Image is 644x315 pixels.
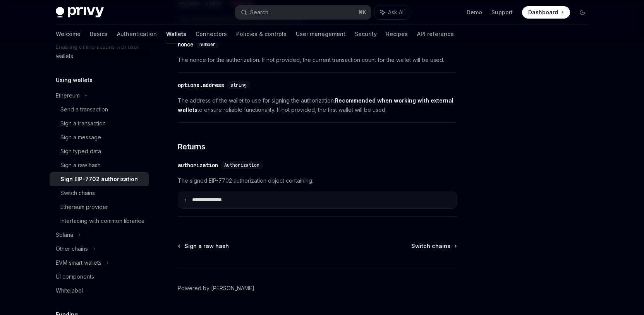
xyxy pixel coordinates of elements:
a: Connectors [196,25,227,43]
span: Dashboard [528,9,558,16]
a: Welcome [56,25,81,43]
button: Search...⌘K [235,5,371,19]
span: The address of the wallet to use for signing the authorization. to ensure reliable functionality.... [178,96,457,115]
div: Send a transaction [60,105,108,114]
a: Demo [467,9,482,16]
a: Sign a raw hash [50,158,149,172]
h5: Using wallets [56,75,93,85]
a: Send a transaction [50,103,149,116]
a: User management [296,25,345,43]
a: Interfacing with common libraries [50,214,149,228]
button: Ask AI [375,5,409,19]
div: Sign a transaction [60,119,106,128]
span: number [199,41,216,48]
div: Solana [56,230,73,240]
div: options.address [178,81,224,89]
div: Interfacing with common libraries [60,216,144,226]
div: EVM smart wallets [56,258,101,267]
div: Sign typed data [60,147,101,156]
a: API reference [417,25,454,43]
div: Switch chains [60,188,95,198]
a: Switch chains [50,186,149,200]
a: Sign typed data [50,144,149,158]
a: Whitelabel [50,284,149,298]
div: Other chains [56,244,88,253]
img: dark logo [56,7,104,18]
div: authorization [178,161,218,169]
span: string [230,82,247,88]
span: Authorization [224,162,259,168]
a: Wallets [166,25,186,43]
div: Whitelabel [56,286,83,295]
div: Search... [250,8,272,17]
a: UI components [50,270,149,284]
div: Ethereum provider [60,202,108,212]
span: The signed EIP-7702 authorization object containing: [178,176,457,185]
a: Powered by [PERSON_NAME] [178,284,254,292]
div: Sign a message [60,133,101,142]
a: Policies & controls [236,25,287,43]
div: Sign EIP-7702 authorization [60,175,138,184]
a: Switch chains [411,242,456,250]
a: Ethereum provider [50,200,149,214]
a: Dashboard [522,6,570,19]
a: Sign a raw hash [179,242,229,250]
a: Recipes [386,25,408,43]
a: Sign EIP-7702 authorization [50,172,149,186]
div: Sign a raw hash [60,161,101,170]
a: Authentication [117,25,157,43]
span: The nonce for the authorization. If not provided, the current transaction count for the wallet wi... [178,55,457,65]
a: Basics [90,25,108,43]
div: nonce [178,41,193,48]
a: Security [355,25,377,43]
div: Ethereum [56,91,80,100]
span: Returns [178,141,206,152]
span: Sign a raw hash [184,242,229,250]
a: Support [491,9,513,16]
div: UI components [56,272,94,281]
span: Switch chains [411,242,450,250]
span: ⌘ K [358,9,366,15]
span: Ask AI [388,9,404,16]
button: Toggle dark mode [576,6,589,19]
a: Sign a transaction [50,116,149,130]
a: Sign a message [50,130,149,144]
